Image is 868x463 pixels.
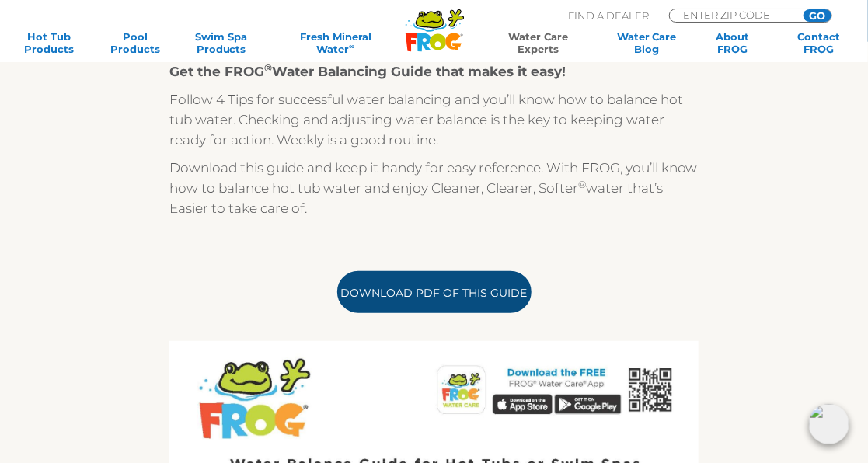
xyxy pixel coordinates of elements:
a: Swim SpaProducts [188,30,255,55]
p: Download this guide and keep it handy for easy reference. With FROG, you’ll know how to balance h... [169,158,699,218]
p: Follow 4 Tips for successful water balancing and you’ll know how to balance hot tub water. Checki... [169,89,699,150]
a: PoolProducts [102,30,169,55]
strong: Get the FROG Water Balancing Guide that makes it easy! [169,64,566,79]
a: AboutFROG [699,30,766,55]
a: Fresh MineralWater∞ [274,30,397,55]
a: ContactFROG [786,30,852,55]
a: Hot TubProducts [16,30,82,55]
sup: ∞ [349,42,354,50]
a: Water CareBlog [613,30,680,55]
input: Zip Code Form [682,9,786,20]
sup: ® [578,179,586,190]
sup: ® [264,62,272,74]
a: Water CareExperts [483,30,594,55]
input: GO [804,9,831,22]
a: Download PDF of this Guide [337,271,532,313]
p: Find A Dealer [568,9,649,23]
img: openIcon [809,404,849,444]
